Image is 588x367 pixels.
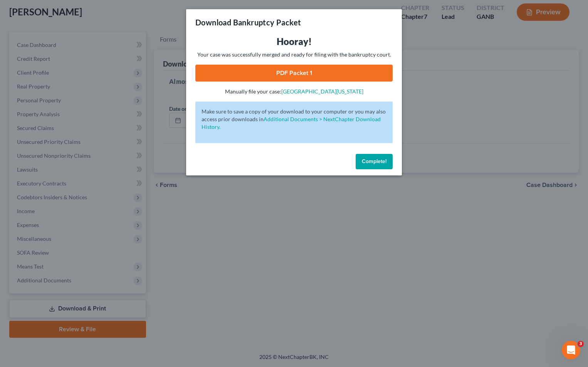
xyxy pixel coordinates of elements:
[195,17,301,28] h3: Download Bankruptcy Packet
[362,158,386,165] span: Complete!
[195,65,393,82] a: PDF Packet 1
[195,88,393,95] p: Manually file your case:
[578,341,584,347] span: 3
[195,51,393,58] p: Your case was successfully merged and ready for filing with the bankruptcy court.
[562,341,580,359] iframe: Intercom live chat
[281,88,363,95] a: [GEOGRAPHIC_DATA][US_STATE]
[202,116,381,130] a: Additional Documents > NextChapter Download History.
[195,35,393,48] h3: Hooray!
[202,108,386,131] p: Make sure to save a copy of your download to your computer or you may also access prior downloads in
[356,154,393,169] button: Complete!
